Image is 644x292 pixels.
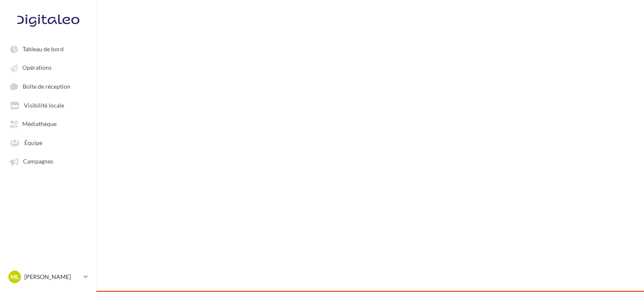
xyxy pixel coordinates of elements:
span: Médiathèque [22,121,57,128]
p: [PERSON_NAME] [24,273,80,281]
a: Visibilité locale [5,97,91,113]
a: Campagnes [5,153,91,168]
span: Campagnes [23,158,53,165]
span: ML [10,273,19,281]
a: ML [PERSON_NAME] [7,269,90,285]
span: Opérations [22,64,52,71]
a: Équipe [5,135,91,150]
span: Visibilité locale [24,102,64,109]
span: Équipe [24,139,42,146]
a: Opérations [5,60,91,75]
span: Boîte de réception [23,83,70,90]
a: Médiathèque [5,116,91,131]
a: Boîte de réception [5,79,91,94]
a: Tableau de bord [5,41,91,56]
span: Tableau de bord [23,45,64,53]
